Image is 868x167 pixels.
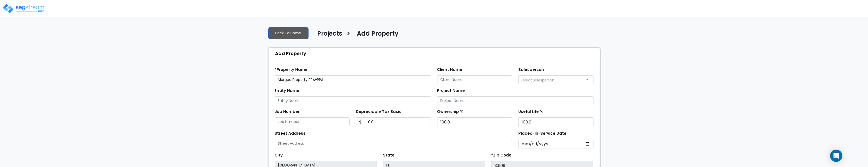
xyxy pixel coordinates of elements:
[518,109,543,115] label: Useful Life %
[314,30,343,41] a: Projects
[521,78,554,83] span: Select Salesperson
[275,88,300,94] label: Entity Name
[268,27,309,39] a: Back To Home
[275,139,512,148] input: Street Address
[275,109,300,115] label: Job Number
[383,152,394,158] label: State
[437,109,464,115] label: Ownership %
[357,30,399,39] h4: Add Property
[518,131,566,137] label: Placed-In-Service Date
[275,96,431,105] input: Entity Name
[518,67,544,73] label: Salesperson
[275,152,283,158] label: City
[275,117,350,126] input: Job Number
[437,88,465,94] label: Project Name
[491,152,511,158] label: *Zip Code
[437,67,463,73] label: Client Name
[365,117,431,127] input: 0.00
[346,29,351,39] h3: >
[317,30,343,39] h4: Projects
[437,75,512,84] input: Client Name
[356,117,365,127] span: $
[353,30,399,41] a: Add Property
[275,75,431,84] input: Property Name
[437,96,594,105] input: Project Name
[830,150,842,162] div: Open Intercom Messenger
[2,3,46,14] img: logo_pro_r.png
[275,67,308,73] label: *Property Name
[271,48,600,59] div: Add Property
[275,131,306,137] label: Street Address
[356,109,401,115] label: Depreciable Tax Basis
